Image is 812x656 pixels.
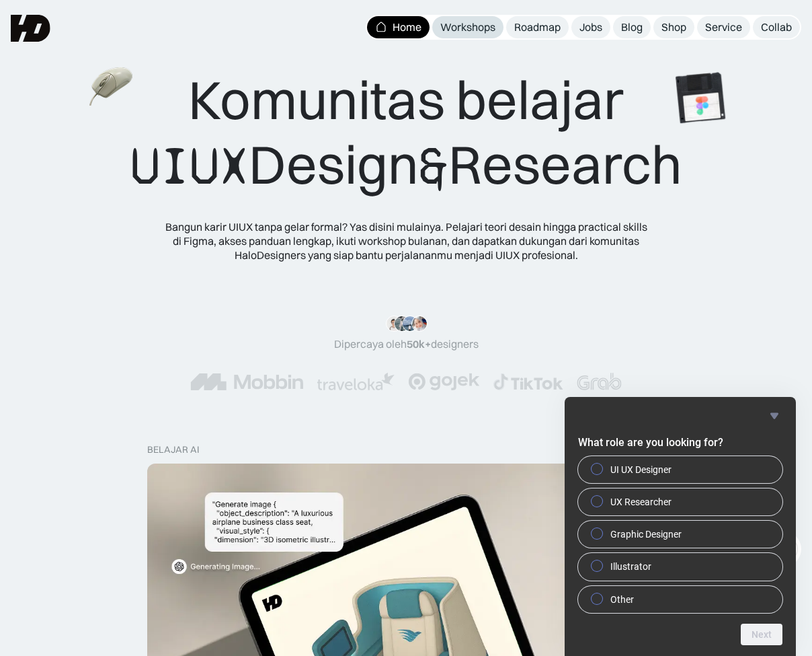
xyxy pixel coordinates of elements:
div: Shop [661,20,686,34]
a: Blog [613,16,651,38]
div: Collab [761,20,792,34]
span: Graphic Designer [610,527,682,541]
span: & [419,134,448,198]
div: Blog [621,20,643,34]
div: Bangun karir UIUX tanpa gelar formal? Yas disini mulainya. Pelajari teori desain hingga practical... [164,220,648,262]
div: Home [393,20,421,34]
div: belajar ai [147,444,199,455]
a: Collab [753,16,800,38]
h2: What role are you looking for? [578,435,782,451]
button: Next question [741,624,782,645]
div: Komunitas belajar Design Research [130,67,682,198]
div: Roadmap [514,20,561,34]
div: Dipercaya oleh designers [334,337,479,351]
div: Workshops [440,20,495,34]
a: Workshops [432,16,503,38]
span: Illustrator [610,560,651,573]
div: Service [705,20,742,34]
a: Service [697,16,750,38]
span: Other [610,593,634,606]
a: Home [367,16,430,38]
div: What role are you looking for? [578,456,782,613]
a: Roadmap [506,16,569,38]
span: UX Researcher [610,495,672,509]
a: Shop [653,16,694,38]
a: Jobs [571,16,610,38]
span: 50k+ [407,337,431,351]
div: Jobs [579,20,602,34]
span: UI UX Designer [610,463,672,476]
div: What role are you looking for? [578,408,782,645]
span: UIUX [130,134,249,198]
button: Hide survey [766,408,782,424]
